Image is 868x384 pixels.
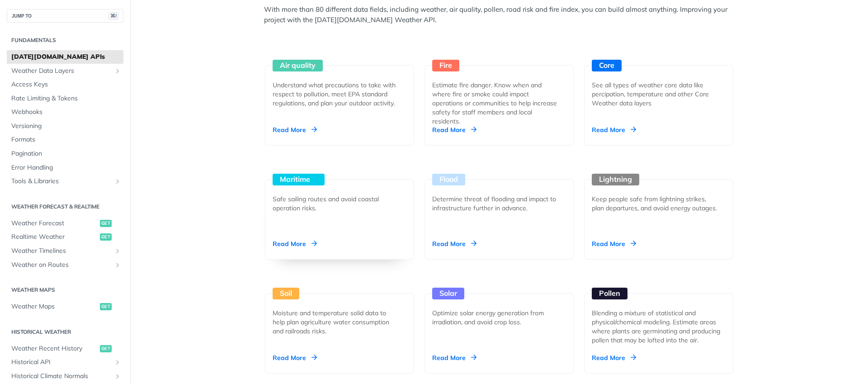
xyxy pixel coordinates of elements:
[11,163,121,172] span: Error Handling
[273,353,317,362] div: Read More
[421,32,577,146] a: Fire Estimate fire danger. Know when and where fire or smoke could impact operations or communiti...
[592,60,622,71] div: Core
[7,36,123,44] h2: Fundamentals
[273,308,399,336] div: Moisture and temperature solid data to help plan agriculture water consumption and railroads risks.
[100,233,112,241] span: get
[273,174,325,185] div: Maritime
[11,122,121,131] span: Versioning
[432,125,476,134] div: Read More
[7,230,123,244] a: Realtime Weatherget
[100,220,112,227] span: get
[7,78,123,91] a: Access Keys
[432,60,459,71] div: Fire
[432,288,464,299] div: Solar
[592,125,636,134] div: Read More
[7,133,123,147] a: Formats
[592,194,718,213] div: Keep people safe from lightning strikes, plan departures, and avoid energy outages.
[421,260,577,374] a: Solar Optimize solar energy generation from irradiation, and avoid crop loss. Read More
[7,342,123,356] a: Weather Recent Historyget
[432,194,559,213] div: Determine threat of flooding and impact to infrastructure further in advance.
[11,232,98,242] span: Realtime Weather
[580,260,737,374] a: Pollen Blending a mixture of statistical and physical/chemical modeling. Estimate areas where pla...
[580,146,737,260] a: Lightning Keep people safe from lightning strikes, plan departures, and avoid energy outages. Rea...
[114,67,121,75] button: Show subpages for Weather Data Layers
[108,12,118,20] span: ⌘/
[264,5,739,25] p: With more than 80 different data fields, including weather, air quality, pollen, road risk and fi...
[114,178,121,185] button: Show subpages for Tools & Libraries
[100,303,112,310] span: get
[11,52,121,62] span: [DATE][DOMAIN_NAME] APIs
[432,353,476,362] div: Read More
[432,174,465,185] div: Flood
[114,247,121,255] button: Show subpages for Weather Timelines
[7,370,123,383] a: Historical Climate NormalsShow subpages for Historical Climate Normals
[7,105,123,119] a: Webhooks
[592,81,718,108] div: See all types of weather core data like percipation, temperature and other Core Weather data layers
[261,146,418,260] a: Maritime Safe sailing routes and avoid coastal operation risks. Read More
[592,239,636,248] div: Read More
[592,353,636,362] div: Read More
[7,50,123,64] a: [DATE][DOMAIN_NAME] APIs
[421,146,577,260] a: Flood Determine threat of flooding and impact to infrastructure further in advance. Read More
[7,64,123,78] a: Weather Data LayersShow subpages for Weather Data Layers
[11,219,98,228] span: Weather Forecast
[7,203,123,211] h2: Weather Forecast & realtime
[273,60,323,71] div: Air quality
[11,135,121,144] span: Formats
[592,308,726,345] div: Blending a mixture of statistical and physical/chemical modeling. Estimate areas where plants are...
[580,32,737,146] a: Core See all types of weather core data like percipation, temperature and other Core Weather data...
[11,358,112,367] span: Historical API
[273,239,317,248] div: Read More
[592,288,627,299] div: Pollen
[100,345,112,352] span: get
[592,174,639,185] div: Lightning
[11,372,112,381] span: Historical Climate Normals
[7,9,123,23] button: JUMP TO⌘/
[11,80,121,89] span: Access Keys
[7,119,123,133] a: Versioning
[7,217,123,230] a: Weather Forecastget
[7,258,123,272] a: Weather on RoutesShow subpages for Weather on Routes
[11,66,112,76] span: Weather Data Layers
[11,247,112,256] span: Weather Timelines
[114,261,121,269] button: Show subpages for Weather on Routes
[11,108,121,117] span: Webhooks
[11,261,112,270] span: Weather on Routes
[7,147,123,161] a: Pagination
[7,175,123,188] a: Tools & LibrariesShow subpages for Tools & Libraries
[273,288,299,299] div: Soil
[432,308,559,327] div: Optimize solar energy generation from irradiation, and avoid crop loss.
[273,194,399,213] div: Safe sailing routes and avoid coastal operation risks.
[432,81,559,126] div: Estimate fire danger. Know when and where fire or smoke could impact operations or communities to...
[11,344,98,353] span: Weather Recent History
[7,286,123,294] h2: Weather Maps
[114,373,121,380] button: Show subpages for Historical Climate Normals
[7,328,123,336] h2: Historical Weather
[261,260,418,374] a: Soil Moisture and temperature solid data to help plan agriculture water consumption and railroads...
[11,149,121,158] span: Pagination
[273,81,399,108] div: Understand what precautions to take with respect to pollution, meet EPA standard regulations, and...
[7,92,123,105] a: Rate Limiting & Tokens
[11,302,98,311] span: Weather Maps
[432,239,476,248] div: Read More
[11,177,112,186] span: Tools & Libraries
[261,32,418,146] a: Air quality Understand what precautions to take with respect to pollution, meet EPA standard regu...
[7,356,123,369] a: Historical APIShow subpages for Historical API
[11,94,121,103] span: Rate Limiting & Tokens
[7,161,123,175] a: Error Handling
[273,125,317,134] div: Read More
[7,300,123,313] a: Weather Mapsget
[114,359,121,366] button: Show subpages for Historical API
[7,244,123,258] a: Weather TimelinesShow subpages for Weather Timelines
